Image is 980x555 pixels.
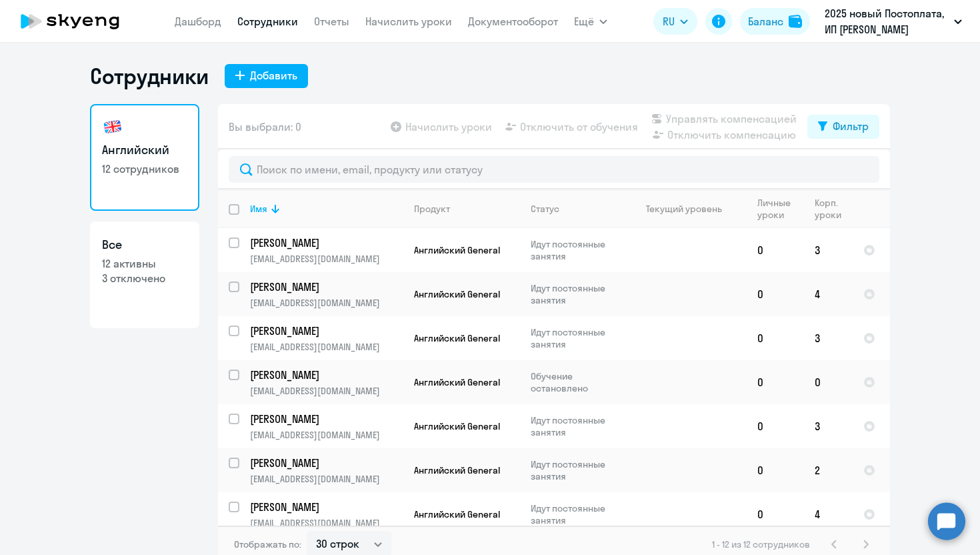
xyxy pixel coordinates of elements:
[102,256,187,271] p: 12 активны
[747,316,804,360] td: 0
[102,271,187,286] p: 3 отключено
[250,203,403,215] div: Имя
[815,197,843,221] div: Корп. уроки
[102,116,123,137] img: english
[663,13,675,29] span: RU
[414,464,500,476] span: Английский General
[250,324,401,338] p: [PERSON_NAME]
[414,332,500,344] span: Английский General
[90,221,199,328] a: Все12 активны3 отключено
[807,115,879,139] button: Фильтр
[574,8,607,35] button: Ещё
[237,15,298,28] a: Сотрудники
[414,420,500,432] span: Английский General
[804,492,853,536] td: 4
[757,197,795,221] div: Личные уроки
[804,272,853,316] td: 4
[250,67,297,83] div: Добавить
[712,538,810,550] span: 1 - 12 из 12 сотрудников
[633,203,746,215] div: Текущий уровень
[250,456,401,470] p: [PERSON_NAME]
[531,326,622,350] p: Идут постоянные занятия
[646,203,722,215] div: Текущий уровень
[225,64,308,88] button: Добавить
[250,456,403,470] a: [PERSON_NAME]
[250,412,403,426] a: [PERSON_NAME]
[414,288,500,300] span: Английский General
[314,15,349,28] a: Отчеты
[250,412,401,426] p: [PERSON_NAME]
[531,282,622,306] p: Идут постоянные занятия
[804,228,853,272] td: 3
[90,63,209,89] h1: Сотрудники
[229,156,879,183] input: Поиск по имени, email, продукту или статусу
[818,5,969,37] button: 2025 новый Постоплата, ИП [PERSON_NAME]
[747,492,804,536] td: 0
[531,502,622,526] p: Идут постоянные занятия
[757,197,803,221] div: Личные уроки
[250,253,403,265] p: [EMAIL_ADDRESS][DOMAIN_NAME]
[250,429,403,441] p: [EMAIL_ADDRESS][DOMAIN_NAME]
[250,500,403,514] a: [PERSON_NAME]
[175,15,221,28] a: Дашборд
[653,8,697,35] button: RU
[531,238,622,262] p: Идут постоянные занятия
[250,324,403,338] a: [PERSON_NAME]
[102,141,187,159] h3: Английский
[804,316,853,360] td: 3
[250,473,403,485] p: [EMAIL_ADDRESS][DOMAIN_NAME]
[414,508,500,520] span: Английский General
[414,376,500,388] span: Английский General
[747,448,804,492] td: 0
[250,368,403,382] a: [PERSON_NAME]
[574,13,594,29] span: Ещё
[250,280,403,294] a: [PERSON_NAME]
[229,119,301,135] span: Вы выбрали: 0
[102,161,187,176] p: 12 сотрудников
[250,368,401,382] p: [PERSON_NAME]
[825,5,949,37] p: 2025 новый Постоплата, ИП [PERSON_NAME]
[250,235,401,250] p: [PERSON_NAME]
[102,236,187,253] h3: Все
[804,360,853,404] td: 0
[747,360,804,404] td: 0
[234,538,301,550] span: Отображать по:
[531,203,559,215] div: Статус
[740,8,810,35] button: Балансbalance
[804,404,853,448] td: 3
[250,500,401,514] p: [PERSON_NAME]
[789,15,802,28] img: balance
[748,13,783,29] div: Баланс
[250,280,401,294] p: [PERSON_NAME]
[414,244,500,256] span: Английский General
[531,458,622,482] p: Идут постоянные занятия
[414,203,450,215] div: Продукт
[531,414,622,438] p: Идут постоянные занятия
[747,272,804,316] td: 0
[815,197,852,221] div: Корп. уроки
[468,15,558,28] a: Документооборот
[531,203,622,215] div: Статус
[90,104,199,211] a: Английский12 сотрудников
[250,235,403,250] a: [PERSON_NAME]
[804,448,853,492] td: 2
[414,203,519,215] div: Продукт
[833,118,869,134] div: Фильтр
[250,203,267,215] div: Имя
[747,228,804,272] td: 0
[365,15,452,28] a: Начислить уроки
[531,370,622,394] p: Обучение остановлено
[250,341,403,353] p: [EMAIL_ADDRESS][DOMAIN_NAME]
[250,297,403,309] p: [EMAIL_ADDRESS][DOMAIN_NAME]
[250,385,403,397] p: [EMAIL_ADDRESS][DOMAIN_NAME]
[747,404,804,448] td: 0
[250,517,403,529] p: [EMAIL_ADDRESS][DOMAIN_NAME]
